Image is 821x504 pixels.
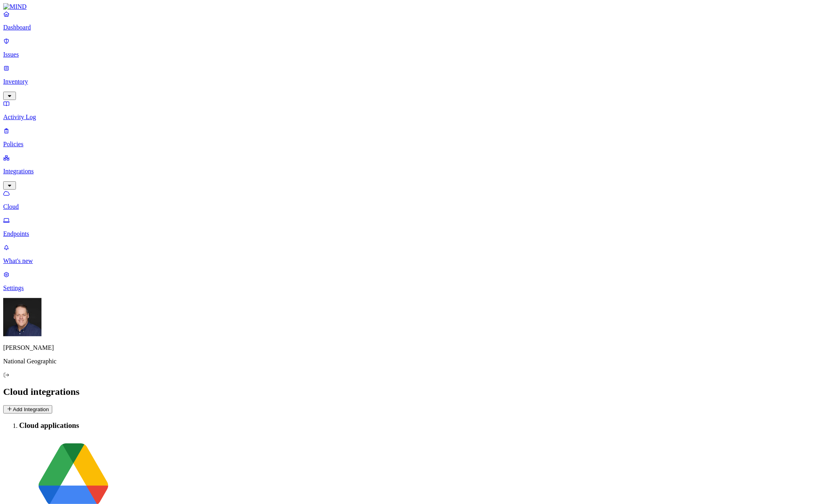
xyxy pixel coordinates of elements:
[3,10,818,31] a: Dashboard
[3,51,818,58] p: Issues
[3,168,818,175] p: Integrations
[3,217,818,237] a: Endpoints
[3,37,818,58] a: Issues
[3,3,818,10] a: MIND
[3,78,818,85] p: Inventory
[3,298,41,336] img: Mark DeCarlo
[3,257,818,265] p: What's new
[3,203,818,210] p: Cloud
[3,127,818,148] a: Policies
[3,405,52,414] button: Add Integration
[3,65,818,99] a: Inventory
[3,284,818,292] p: Settings
[3,3,27,10] img: MIND
[3,230,818,237] p: Endpoints
[3,344,818,351] p: [PERSON_NAME]
[3,386,818,397] h2: Cloud integrations
[3,154,818,188] a: Integrations
[3,244,818,265] a: What's new
[3,190,818,210] a: Cloud
[3,271,818,292] a: Settings
[3,100,818,121] a: Activity Log
[19,421,818,430] h3: Cloud applications
[3,24,818,31] p: Dashboard
[3,358,818,365] p: National Geographic
[3,141,818,148] p: Policies
[3,114,818,121] p: Activity Log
